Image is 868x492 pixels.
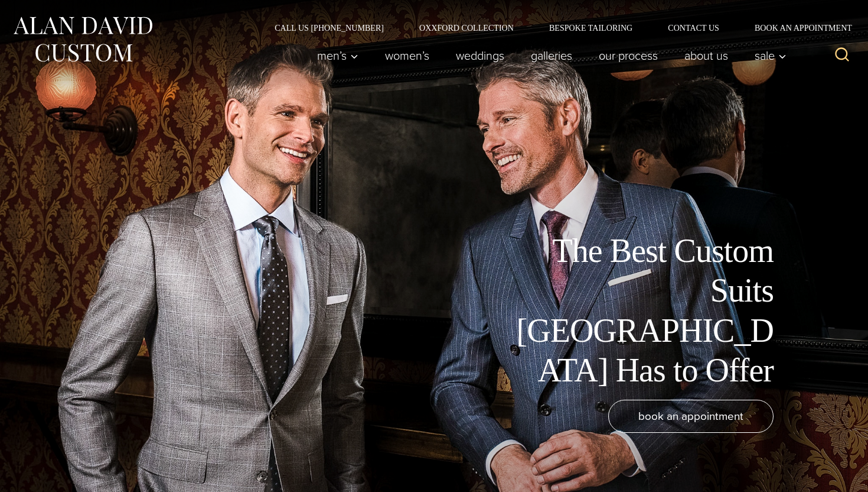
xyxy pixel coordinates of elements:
a: Book an Appointment [737,24,856,32]
a: weddings [443,44,518,67]
a: book an appointment [608,400,774,433]
nav: Secondary Navigation [257,24,856,32]
nav: Primary Navigation [304,44,793,67]
img: Alan David Custom [12,13,154,66]
a: About Us [671,44,742,67]
span: book an appointment [638,407,743,425]
h1: The Best Custom Suits [GEOGRAPHIC_DATA] Has to Offer [508,231,774,390]
a: Our Process [586,44,671,67]
a: Oxxford Collection [402,24,531,32]
a: Galleries [518,44,586,67]
span: Sale [755,50,787,61]
a: Bespoke Tailoring [531,24,650,32]
a: Women’s [372,44,443,67]
span: Men’s [317,50,358,61]
button: View Search Form [828,41,856,70]
a: Contact Us [650,24,737,32]
a: Call Us [PHONE_NUMBER] [257,24,402,32]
